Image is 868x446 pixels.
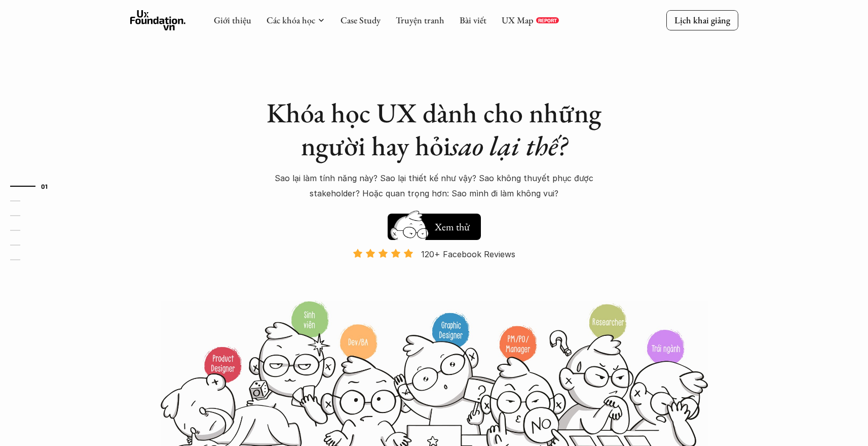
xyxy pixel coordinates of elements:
a: UX Map [502,14,534,26]
p: Sao lại làm tính năng này? Sao lại thiết kế như vậy? Sao không thuyết phục được stakeholder? Hoặc... [257,170,612,201]
h5: Xem thử [433,220,471,234]
a: Lịch khai giảng [666,10,738,30]
a: 01 [10,180,58,192]
a: Các khóa học [267,14,315,26]
p: Lịch khai giảng [674,14,730,26]
a: Bài viết [460,14,486,26]
h1: Khóa học UX dành cho những người hay hỏi [257,96,612,162]
a: Giới thiệu [214,14,251,26]
a: 120+ Facebook Reviews [344,248,524,299]
em: sao lại thế? [450,128,567,163]
a: Truyện tranh [396,14,444,26]
a: Xem thử [388,209,481,240]
a: Case Study [341,14,381,26]
p: REPORT [538,17,557,23]
p: 120+ Facebook Reviews [421,247,515,262]
a: REPORT [536,17,559,23]
strong: 01 [41,183,48,190]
